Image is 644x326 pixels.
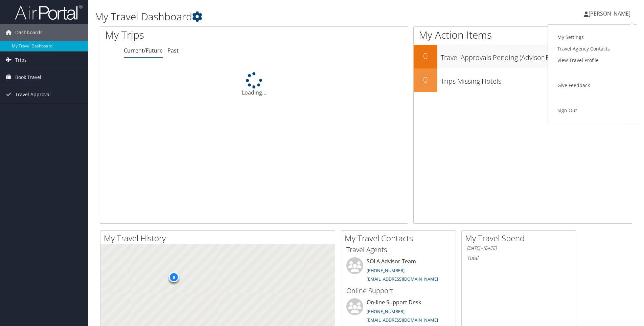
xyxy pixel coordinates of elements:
a: 0Trips Missing Hotels [414,68,632,92]
h2: 0 [414,50,437,62]
li: SOLA Advisor Team [343,257,454,285]
a: Travel Agency Contacts [555,43,630,55]
span: Book Travel [15,69,41,86]
div: 9 [169,272,179,282]
a: [PHONE_NUMBER] [367,308,405,314]
h1: My Trips [105,28,275,42]
a: Current/Future [124,47,163,54]
a: 0Travel Approvals Pending (Advisor Booked) [414,45,632,68]
span: Trips [15,52,27,68]
h2: My Travel History [104,232,335,244]
a: My Settings [555,32,630,43]
h2: 0 [414,74,437,85]
a: [PHONE_NUMBER] [367,267,405,273]
h3: Trips Missing Hotels [441,73,632,86]
a: Sign Out [555,105,630,116]
a: Past [167,47,179,54]
a: Give Feedback [555,80,630,91]
a: [EMAIL_ADDRESS][DOMAIN_NAME] [367,317,438,323]
span: Dashboards [15,24,43,41]
a: [EMAIL_ADDRESS][DOMAIN_NAME] [367,276,438,282]
a: [PERSON_NAME] [584,3,637,24]
h1: My Action Items [414,28,632,42]
h3: Online Support [346,286,451,296]
h6: Total [467,254,571,262]
img: airportal-logo.png [15,4,83,20]
h6: [DATE] - [DATE] [467,245,571,251]
a: View Travel Profile [555,55,630,66]
h3: Travel Approvals Pending (Advisor Booked) [441,49,632,62]
div: Loading... [100,72,408,97]
h2: My Travel Spend [465,232,576,244]
h2: My Travel Contacts [345,232,456,244]
span: [PERSON_NAME] [589,10,630,17]
li: On-line Support Desk [343,298,454,326]
span: Travel Approval [15,86,51,103]
h3: Travel Agents [346,245,451,254]
h1: My Travel Dashboard [95,9,456,24]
